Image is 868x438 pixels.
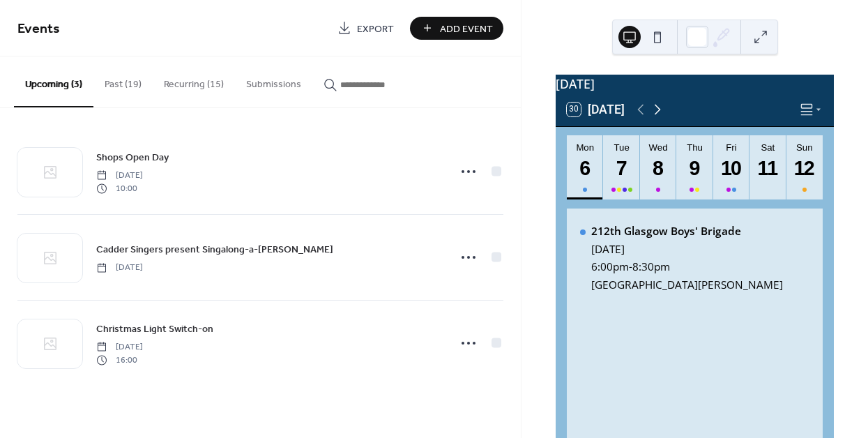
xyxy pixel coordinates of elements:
div: [DATE] [591,242,783,257]
button: Tue7 [603,135,639,199]
button: Sun12 [786,135,823,199]
div: [DATE] [556,75,834,93]
div: 7 [609,156,634,181]
a: Cadder Singers present Singalong-a-[PERSON_NAME] [96,241,333,257]
button: Sat11 [749,135,786,199]
span: 10:00 [96,182,143,195]
div: Mon [571,142,599,153]
div: 6 [572,156,597,181]
span: Shops Open Day [96,151,169,165]
div: 8 [646,156,671,181]
div: Wed [644,142,672,153]
span: [DATE] [96,262,143,274]
button: Past (19) [93,56,153,106]
span: Cadder Singers present Singalong-a-[PERSON_NAME] [96,243,333,257]
button: Fri10 [713,135,749,199]
div: Sat [754,142,782,153]
span: Events [17,15,60,43]
div: Tue [607,142,635,153]
span: Export [357,22,394,36]
button: Add Event [410,17,503,40]
div: 9 [683,156,708,181]
span: [DATE] [96,169,143,182]
button: Mon6 [567,135,603,199]
a: Export [327,17,404,40]
span: 16:00 [96,354,143,366]
div: Sun [791,142,818,153]
div: 10 [719,156,744,181]
div: 11 [755,156,780,181]
div: Thu [680,142,708,153]
span: Christmas Light Switch-on [96,322,213,337]
span: [DATE] [96,341,143,354]
a: Shops Open Day [96,149,169,165]
div: Fri [717,142,745,153]
button: Wed8 [640,135,676,199]
span: 8:30pm [632,259,670,274]
span: - [629,259,632,274]
button: Recurring (15) [153,56,235,106]
button: Upcoming (3) [14,56,93,107]
a: Christmas Light Switch-on [96,321,213,337]
div: 212th Glasgow Boys' Brigade [591,224,783,239]
span: Add Event [440,22,493,36]
button: 30[DATE] [562,99,630,120]
div: 12 [792,156,817,181]
div: [GEOGRAPHIC_DATA][PERSON_NAME] [591,278,783,292]
span: 6:00pm [591,259,629,274]
button: Submissions [235,56,312,106]
button: Thu9 [676,135,713,199]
